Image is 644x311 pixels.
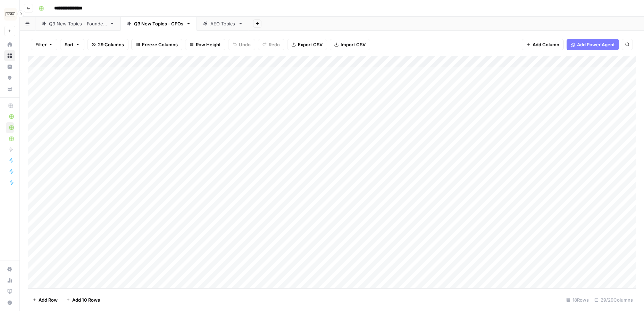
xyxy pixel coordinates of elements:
span: Export CSV [298,41,323,48]
span: Add Column [533,41,559,48]
button: Freeze Columns [131,39,182,50]
button: Filter [31,39,57,50]
div: AEO Topics [210,20,235,27]
button: Import CSV [330,39,370,50]
a: Home [4,39,15,50]
span: Add 10 Rows [72,296,100,303]
span: Redo [269,41,280,48]
button: Add Power Agent [567,39,619,50]
div: Q3 New Topics - CFOs [134,20,183,27]
a: Browse [4,50,15,61]
a: Opportunities [4,72,15,83]
span: Filter [35,41,47,48]
button: Sort [60,39,84,50]
span: Add Power Agent [577,41,615,48]
button: 29 Columns [87,39,128,50]
span: Undo [239,41,251,48]
img: Carta Logo [4,8,17,21]
button: Undo [228,39,255,50]
span: Row Height [196,41,221,48]
a: AEO Topics [197,17,249,31]
span: Freeze Columns [142,41,178,48]
a: Your Data [4,83,15,95]
button: Add 10 Rows [62,294,104,305]
div: 29/29 Columns [592,294,636,305]
button: Export CSV [287,39,327,50]
button: Add Column [522,39,564,50]
a: Q3 New Topics - Founders [35,17,120,31]
div: 18 Rows [563,294,592,305]
span: Import CSV [341,41,366,48]
button: Add Row [28,294,62,305]
button: Workspace: Carta [4,6,15,23]
button: Redo [258,39,284,50]
a: Settings [4,264,15,275]
span: 29 Columns [98,41,124,48]
span: Add Row [39,296,58,303]
a: Learning Hub [4,286,15,297]
button: Help + Support [4,297,15,308]
button: Row Height [185,39,225,50]
a: Insights [4,61,15,72]
div: Q3 New Topics - Founders [49,20,107,27]
a: Usage [4,275,15,286]
span: Sort [65,41,74,48]
a: Q3 New Topics - CFOs [120,17,197,31]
